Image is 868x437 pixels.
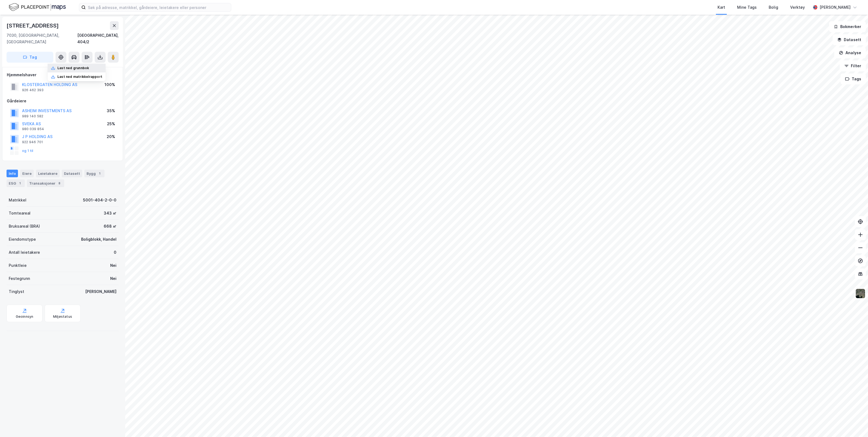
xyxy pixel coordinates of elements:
img: logo.f888ab2527a4732fd821a326f86c7f29.svg [9,2,66,12]
div: [GEOGRAPHIC_DATA], 404/2 [77,32,119,45]
div: 7030, [GEOGRAPHIC_DATA], [GEOGRAPHIC_DATA] [7,32,77,45]
div: Mine Tags [737,4,757,11]
div: Transaksjoner [27,179,64,187]
div: [PERSON_NAME] [820,4,851,11]
div: Leietakere [36,170,60,177]
div: Info [7,170,18,177]
div: Gårdeiere [7,98,118,104]
button: Tag [7,52,53,63]
div: 100% [104,81,115,88]
div: Bygg [84,170,104,177]
div: Matrikkel [9,197,26,203]
input: Søk på adresse, matrikkel, gårdeiere, leietakere eller personer [86,3,231,11]
div: Festegrunn [9,275,30,282]
div: 922 946 701 [22,140,43,144]
div: 989 140 582 [22,114,43,118]
div: Tomteareal [9,210,30,216]
div: Last ned grunnbok [57,66,89,70]
div: Bruksareal (BRA) [9,223,40,230]
div: Nei [110,275,116,282]
div: 5001-404-2-0-0 [83,197,116,203]
iframe: Chat Widget [841,411,868,437]
div: Miljøstatus [53,314,72,319]
div: 1 [97,171,102,176]
div: Verktøy [790,4,805,11]
div: Hjemmelshaver [7,72,118,78]
button: Tags [841,74,866,84]
div: Boligblokk, Handel [81,236,116,243]
div: Antall leietakere [9,249,40,256]
div: 668 ㎡ [104,223,116,230]
div: Bolig [769,4,778,11]
button: Bokmerker [829,21,866,32]
div: ESG [7,179,25,187]
div: 980 039 854 [22,127,44,131]
div: Punktleie [9,262,27,269]
div: 343 ㎡ [104,210,116,216]
button: Analyse [834,47,866,58]
button: Datasett [833,34,866,45]
div: 1 [17,181,23,186]
div: Datasett [62,170,82,177]
div: 8 [57,181,62,186]
div: 25% [107,121,115,127]
div: [STREET_ADDRESS] [7,21,60,30]
div: 20% [107,133,115,140]
div: Kart [718,4,725,11]
div: Geoinnsyn [16,314,33,319]
div: Nei [110,262,116,269]
button: Filter [840,60,866,71]
div: Tinglyst [9,288,24,295]
div: 926 462 393 [22,88,44,92]
div: 35% [107,108,115,114]
div: Eiendomstype [9,236,36,243]
div: [PERSON_NAME] [85,288,116,295]
img: 9k= [855,288,866,299]
div: Last ned matrikkelrapport [57,75,102,79]
div: 0 [114,249,116,256]
div: Eiere [20,170,34,177]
